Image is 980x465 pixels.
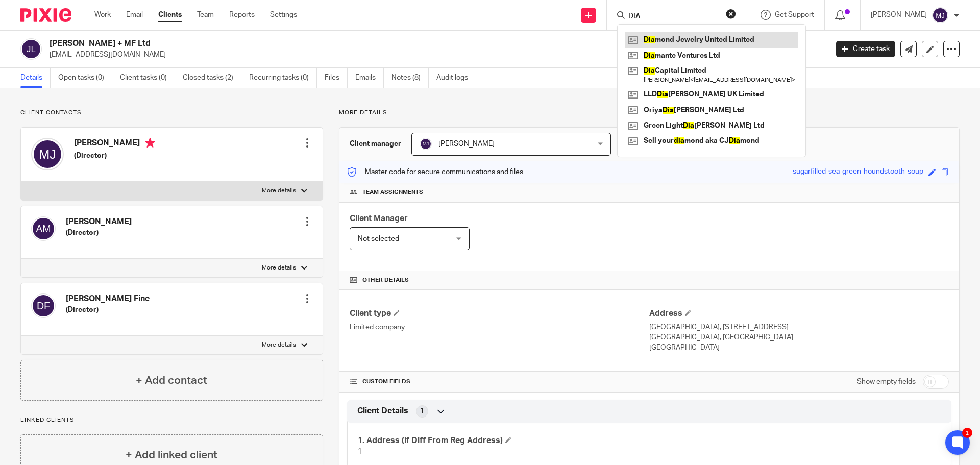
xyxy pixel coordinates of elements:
h4: 1. Address (if Diff From Reg Address) [358,435,649,446]
span: 1 [420,406,424,417]
img: svg%3E [31,293,56,318]
h4: + Add contact [136,373,207,388]
h4: + Add linked client [126,447,217,463]
span: Client Manager [350,214,408,223]
a: Emails [355,68,384,88]
input: Search [627,12,719,21]
p: [GEOGRAPHIC_DATA] [649,342,949,353]
h5: (Director) [74,151,155,161]
h3: Client manager [350,139,401,149]
h5: (Director) [66,305,150,315]
span: Client Details [357,406,408,417]
h4: CUSTOM FIELDS [350,378,649,386]
img: svg%3E [20,38,42,60]
p: More details [262,264,296,272]
div: sugarfilled-sea-green-houndstooth-soup [793,166,923,178]
p: [PERSON_NAME] [871,10,927,20]
p: More details [339,109,960,117]
h4: [PERSON_NAME] Fine [66,293,150,304]
a: Recurring tasks (0) [249,68,317,88]
p: Limited company [350,322,649,332]
img: svg%3E [420,138,432,150]
p: Master code for secure communications and files [347,167,523,177]
p: Client contacts [20,109,323,117]
a: Work [94,10,111,20]
img: svg%3E [31,216,56,241]
a: Create task [836,41,895,57]
h4: [PERSON_NAME] [74,138,155,151]
span: Team assignments [362,188,423,197]
img: svg%3E [932,7,948,23]
i: Primary [145,138,155,148]
a: Closed tasks (2) [183,68,241,88]
a: Client tasks (0) [120,68,175,88]
p: [GEOGRAPHIC_DATA], [STREET_ADDRESS] [649,322,949,332]
img: svg%3E [31,138,64,170]
a: Notes (8) [391,68,429,88]
p: More details [262,187,296,195]
a: Reports [229,10,255,20]
span: [PERSON_NAME] [438,140,495,148]
div: 1 [962,428,972,438]
p: [EMAIL_ADDRESS][DOMAIN_NAME] [50,50,821,60]
h5: (Director) [66,228,132,238]
a: Team [197,10,214,20]
a: Open tasks (0) [58,68,112,88]
h2: [PERSON_NAME] + MF Ltd [50,38,667,49]
label: Show empty fields [857,377,916,387]
p: Linked clients [20,416,323,424]
button: Clear [726,9,736,19]
span: Get Support [775,11,814,18]
span: Not selected [358,235,399,242]
a: Settings [270,10,297,20]
a: Files [325,68,348,88]
a: Clients [158,10,182,20]
h4: Client type [350,308,649,319]
h4: [PERSON_NAME] [66,216,132,227]
span: 1 [358,448,362,455]
p: [GEOGRAPHIC_DATA], [GEOGRAPHIC_DATA] [649,332,949,342]
a: Audit logs [436,68,476,88]
p: More details [262,341,296,349]
a: Details [20,68,51,88]
a: Email [126,10,143,20]
h4: Address [649,308,949,319]
span: Other details [362,276,409,284]
img: Pixie [20,8,71,22]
